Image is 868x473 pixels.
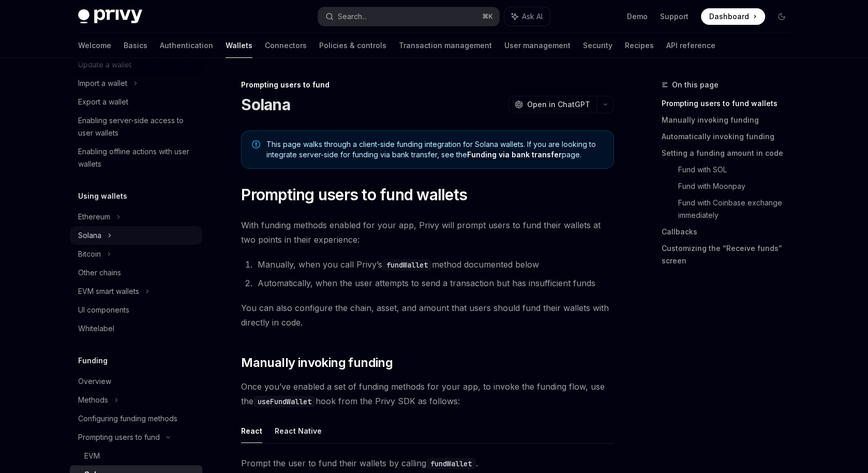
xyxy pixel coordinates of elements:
[666,33,715,58] a: API reference
[241,354,393,371] span: Manually invoking funding
[627,11,648,22] a: Demo
[70,111,202,142] a: Enabling server-side access to user wallets
[482,12,493,21] span: ⌘ K
[78,145,196,170] div: Enabling offline actions with user wallets
[70,409,202,428] a: Configuring funding methods
[241,95,290,114] h1: Solana
[662,240,798,269] a: Customizing the “Receive funds” screen
[467,150,562,159] a: Funding via bank transfer
[78,211,110,223] div: Ethereum
[78,9,142,24] img: dark logo
[504,33,571,58] a: User management
[78,412,177,425] div: Configuring funding methods
[241,185,467,204] span: Prompting users to fund wallets
[662,128,798,145] a: Automatically invoking funding
[504,7,550,26] button: Ask AI
[255,276,614,290] li: Automatically, when the user attempts to send a transaction but has insufficient funds
[78,33,111,58] a: Welcome
[78,229,101,242] div: Solana
[160,33,213,58] a: Authentication
[78,190,127,202] h5: Using wallets
[527,99,590,110] span: Open in ChatGPT
[78,267,121,279] div: Other chains
[78,375,111,388] div: Overview
[78,322,114,335] div: Whitelabel
[241,419,262,443] button: React
[701,8,765,25] a: Dashboard
[426,458,476,469] code: fundWallet
[382,259,432,271] code: fundWallet
[252,140,260,149] svg: Note
[662,224,798,240] a: Callbacks
[275,419,322,443] button: React Native
[583,33,612,58] a: Security
[70,263,202,282] a: Other chains
[318,7,499,26] button: Search...⌘K
[78,431,160,444] div: Prompting users to fund
[241,301,614,330] span: You can also configure the chain, asset, and amount that users should fund their wallets with dir...
[319,33,386,58] a: Policies & controls
[226,33,252,58] a: Wallets
[255,257,614,272] li: Manually, when you call Privy’s method documented below
[78,394,108,406] div: Methods
[241,456,614,470] span: Prompt the user to fund their wallets by calling .
[124,33,147,58] a: Basics
[266,139,603,160] span: This page walks through a client-side funding integration for Solana wallets. If you are looking ...
[84,450,100,462] div: EVM
[672,79,719,91] span: On this page
[241,80,614,90] div: Prompting users to fund
[70,319,202,338] a: Whitelabel
[70,372,202,391] a: Overview
[70,301,202,319] a: UI components
[662,145,798,161] a: Setting a funding amount in code
[78,77,127,90] div: Import a wallet
[78,114,196,139] div: Enabling server-side access to user wallets
[253,396,316,407] code: useFundWallet
[508,96,596,113] button: Open in ChatGPT
[338,10,367,23] div: Search...
[773,8,790,25] button: Toggle dark mode
[399,33,492,58] a: Transaction management
[678,195,798,224] a: Fund with Coinbase exchange immediately
[660,11,689,22] a: Support
[78,248,101,260] div: Bitcoin
[678,161,798,178] a: Fund with SOL
[662,95,798,112] a: Prompting users to fund wallets
[522,11,543,22] span: Ask AI
[662,112,798,128] a: Manually invoking funding
[241,218,614,247] span: With funding methods enabled for your app, Privy will prompt users to fund their wallets at two p...
[678,178,798,195] a: Fund with Moonpay
[70,93,202,111] a: Export a wallet
[78,285,139,298] div: EVM smart wallets
[70,142,202,173] a: Enabling offline actions with user wallets
[78,96,128,108] div: Export a wallet
[78,304,129,316] div: UI components
[709,11,749,22] span: Dashboard
[78,354,108,367] h5: Funding
[265,33,307,58] a: Connectors
[70,447,202,465] a: EVM
[625,33,654,58] a: Recipes
[241,379,614,408] span: Once you’ve enabled a set of funding methods for your app, to invoke the funding flow, use the ho...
